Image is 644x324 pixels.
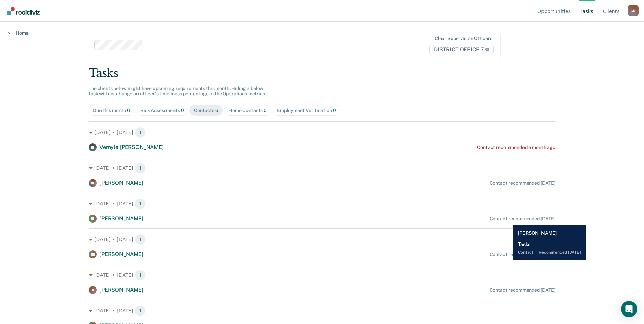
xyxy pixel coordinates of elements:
span: 6 [215,108,218,113]
span: 6 [127,108,130,113]
span: 1 [135,305,146,316]
div: Open Intercom Messenger [621,301,637,317]
div: Employment Verification [277,108,336,113]
span: [PERSON_NAME] [99,251,143,257]
div: Home Contacts [228,108,267,113]
div: C R [628,5,639,16]
div: Risk Assessments [140,108,184,113]
span: 0 [264,108,267,113]
span: 0 [333,108,336,113]
span: 1 [135,198,146,209]
span: 0 [181,108,184,113]
div: [DATE] • [DATE] 1 [89,234,555,245]
a: Home [8,30,29,36]
span: 1 [135,163,146,174]
div: [DATE] • [DATE] 1 [89,270,555,281]
div: [DATE] • [DATE] 1 [89,127,555,138]
div: Contact recommended [DATE] [490,287,555,293]
span: Vernyle [PERSON_NAME] [99,144,164,150]
div: [DATE] • [DATE] 1 [89,163,555,174]
button: Profile dropdown button [628,5,639,16]
div: Contact recommended [DATE] [490,216,555,222]
img: Recidiviz [7,7,40,15]
div: Contact recommended a month ago [477,145,555,150]
div: Contact recommended [DATE] [490,180,555,186]
div: [DATE] • [DATE] 1 [89,305,555,316]
span: 1 [135,127,146,138]
span: [PERSON_NAME] [99,287,143,293]
div: Contact recommended [DATE] [490,252,555,257]
span: [PERSON_NAME] [99,215,143,222]
span: 1 [135,234,146,245]
div: Tasks [89,66,555,80]
div: Due this month [93,108,130,113]
div: [DATE] • [DATE] 1 [89,198,555,209]
div: Clear supervision officers [435,36,492,41]
div: Contacts [194,108,218,113]
span: The clients below might have upcoming requirements this month. Hiding a below task will not chang... [89,86,266,97]
span: [PERSON_NAME] [99,180,143,186]
span: DISTRICT OFFICE 7 [429,44,494,55]
span: 1 [135,270,146,281]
